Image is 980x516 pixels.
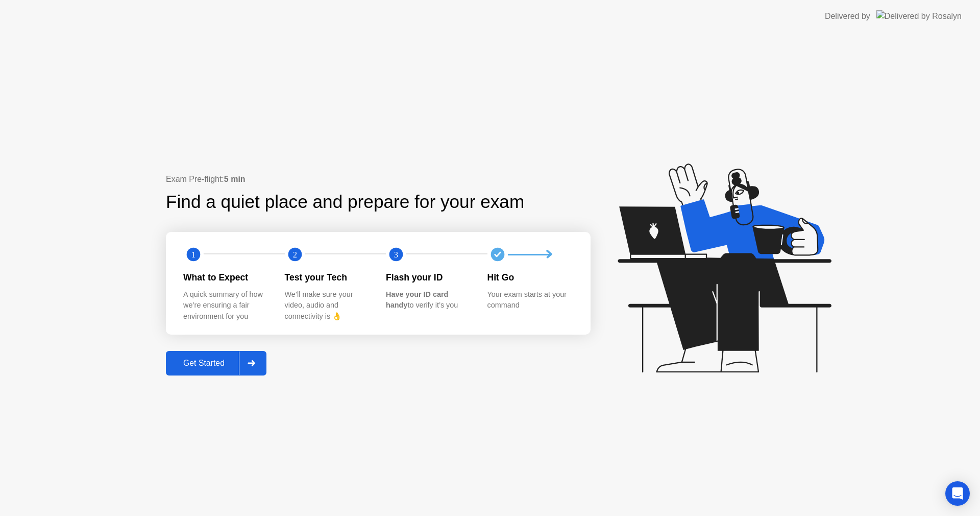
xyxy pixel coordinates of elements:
div: We’ll make sure your video, audio and connectivity is 👌 [285,289,370,322]
div: Hit Go [487,271,573,284]
div: A quick summary of how we’re ensuring a fair environment for you [183,289,268,322]
div: Find a quiet place and prepare for your exam [166,189,526,216]
div: Open Intercom Messenger [945,481,970,506]
div: Test your Tech [285,271,370,284]
b: 5 min [224,175,246,183]
img: Delivered by Rosalyn [876,10,962,22]
div: to verify it’s you [386,289,471,311]
text: 2 [292,250,297,260]
text: 3 [394,250,398,260]
div: Your exam starts at your command [487,289,573,311]
b: Have your ID card handy [386,290,448,310]
text: 1 [191,250,195,260]
button: Get Started [166,351,266,376]
div: Delivered by [825,10,870,22]
div: What to Expect [183,271,268,284]
div: Flash your ID [386,271,471,284]
div: Exam Pre-flight: [166,173,591,185]
div: Get Started [169,359,239,368]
